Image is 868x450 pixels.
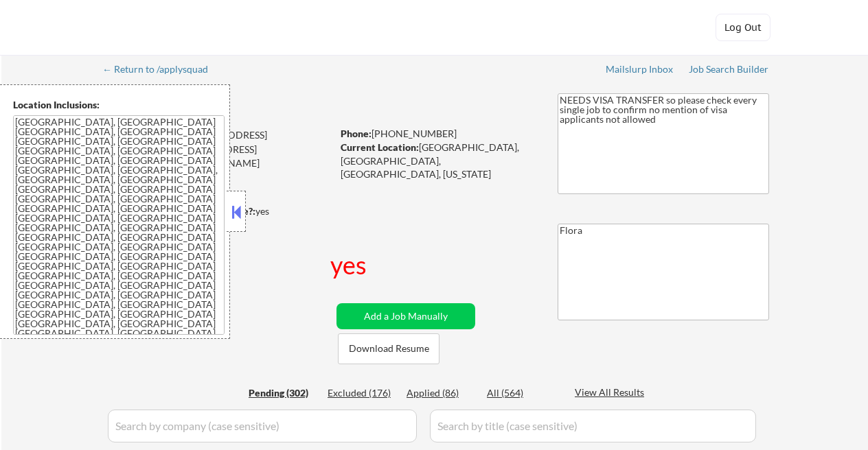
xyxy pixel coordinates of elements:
input: Search by company (case sensitive) [108,410,417,442]
a: ← Return to /applysquad [102,64,221,78]
input: Search by title (case sensitive) [430,410,756,442]
div: ← Return to /applysquad [102,64,221,74]
button: Download Resume [338,333,439,364]
a: Mailslurp Inbox [606,64,674,78]
div: Job Search Builder [689,64,769,74]
div: [PHONE_NUMBER] [341,127,535,141]
div: All (564) [487,386,556,400]
div: Excluded (176) [328,386,396,400]
div: Mailslurp Inbox [606,64,674,74]
div: yes [330,248,369,282]
button: Log Out [716,14,770,41]
strong: Phone: [341,128,372,139]
div: View All Results [575,386,648,399]
div: Pending (302) [249,386,317,400]
div: Applied (86) [407,386,475,400]
div: [GEOGRAPHIC_DATA], [GEOGRAPHIC_DATA], [GEOGRAPHIC_DATA], [US_STATE] [341,141,535,181]
div: Location Inclusions: [13,98,225,112]
button: Add a Job Manually [336,303,475,329]
a: Job Search Builder [689,64,769,78]
strong: Current Location: [341,141,419,153]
